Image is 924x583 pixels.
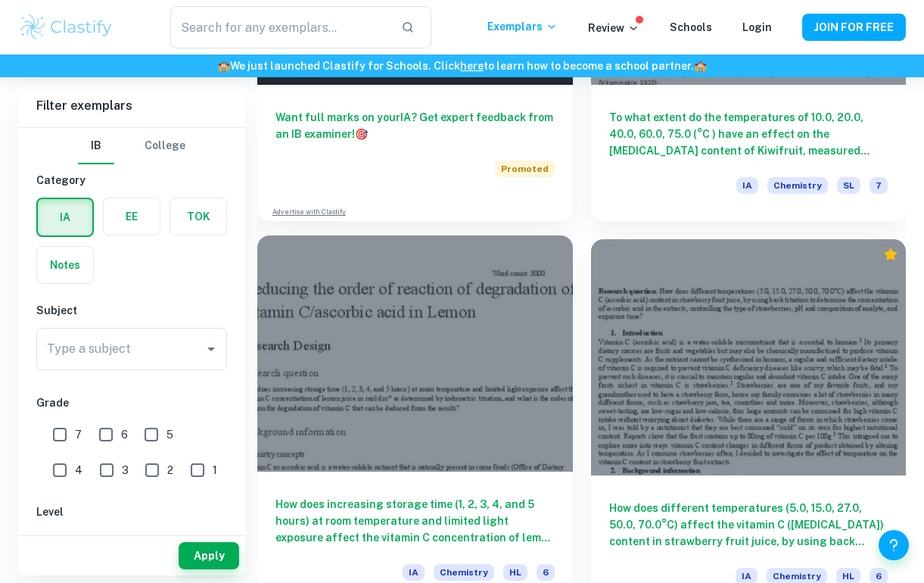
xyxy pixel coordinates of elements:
[213,462,217,479] span: 1
[588,20,639,36] p: Review
[75,426,82,443] span: 7
[742,21,772,33] a: Login
[36,503,227,520] h6: Level
[503,564,527,581] span: HL
[121,426,128,443] span: 6
[767,177,828,194] span: Chemistry
[179,542,239,569] button: Apply
[879,530,909,560] button: Help and Feedback
[37,247,93,283] button: Notes
[537,564,555,581] span: 6
[802,14,906,41] button: JOIN FOR FREE
[670,21,712,33] a: Schools
[166,426,173,443] span: 5
[272,207,346,217] a: Advertise with Clastify
[694,60,707,72] span: 🏫
[275,496,555,546] h6: How does increasing storage time (1, 2, 3, 4, and 5 hours) at room temperature and limited light ...
[78,128,185,164] div: Filter type choice
[495,161,555,177] span: Promoted
[36,394,227,411] h6: Grade
[403,564,425,581] span: IA
[883,247,898,262] div: Premium
[167,462,173,479] span: 2
[609,500,888,550] h6: How does different temperatures (5.0, 15.0, 27.0, 50.0, 70.0°C) affect the vitamin C ([MEDICAL_DA...
[36,302,227,319] h6: Subject
[78,128,114,164] button: IB
[355,128,368,140] span: 🎯
[18,85,245,127] h6: Filter exemplars
[201,338,222,360] button: Open
[460,60,484,72] a: here
[170,198,226,235] button: TOK
[609,109,888,159] h6: To what extent do the temperatures of 10.0, 20.0, 40.0, 60.0, 75.0 (°C ) have an effect on the [M...
[275,109,555,142] h6: Want full marks on your IA ? Get expert feedback from an IB examiner!
[104,198,160,235] button: EE
[217,60,230,72] span: 🏫
[75,462,82,479] span: 4
[36,172,227,189] h6: Category
[145,128,185,164] button: College
[122,462,129,479] span: 3
[487,18,558,35] p: Exemplars
[170,6,389,48] input: Search for any exemplars...
[434,564,494,581] span: Chemistry
[837,177,860,194] span: SL
[18,12,114,42] img: Clastify logo
[736,177,758,194] span: IA
[38,199,92,235] button: IA
[3,58,921,74] h6: We just launched Clastify for Schools. Click to learn how to become a school partner.
[870,177,888,194] span: 7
